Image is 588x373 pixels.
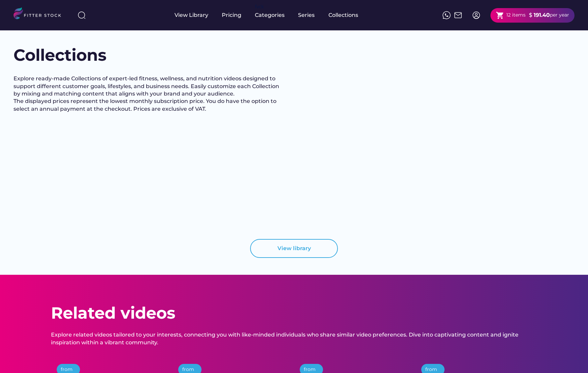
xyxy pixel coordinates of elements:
h2: Explore ready-made Collections of expert-led fitness, wellness, and nutrition videos designed to ... [14,75,284,113]
div: fvck [255,3,264,10]
div: Categories [255,11,285,19]
div: Related videos [51,302,175,324]
div: 12 items [506,12,526,19]
img: profile-circle.svg [472,11,480,19]
div: Explore related videos tailored to your interests, connecting you with like-minded individuals wh... [51,331,537,346]
div: from [61,366,73,373]
button: shopping_cart [496,11,504,20]
div: View Library [175,11,208,19]
div: Collections [328,11,358,19]
div: from [304,366,316,373]
div: Series [298,11,315,19]
div: from [182,366,194,373]
div: $ [529,11,532,19]
div: per year [550,12,569,19]
button: View library [250,239,338,258]
img: search-normal%203.svg [78,11,86,19]
div: Pricing [222,11,241,19]
img: Frame%2051.svg [454,11,462,19]
div: from [425,366,437,373]
strong: 191.40 [534,12,550,18]
img: LOGO.svg [14,7,67,21]
img: meteor-icons_whatsapp%20%281%29.svg [443,11,451,19]
h1: Collections [14,44,106,66]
